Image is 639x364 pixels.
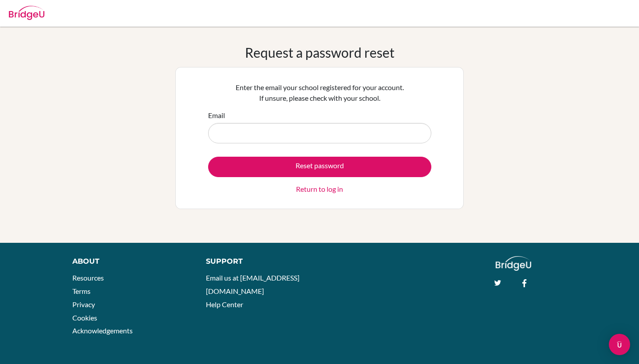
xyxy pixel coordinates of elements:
[9,6,44,20] img: Bridge-U
[72,326,133,335] a: Acknowledgements
[206,300,243,309] a: Help Center
[72,313,97,322] a: Cookies
[296,184,343,194] a: Return to log in
[208,82,431,103] p: Enter the email your school registered for your account. If unsure, please check with your school.
[206,273,300,295] a: Email us at [EMAIL_ADDRESS][DOMAIN_NAME]
[496,256,532,271] img: logo_white@2x-f4f0deed5e89b7ecb1c2cc34c3e3d731f90f0f143d5ea2071677605dd97b5244.png
[72,256,186,267] div: About
[72,300,95,309] a: Privacy
[208,110,225,121] label: Email
[72,273,104,282] a: Resources
[72,287,91,295] a: Terms
[245,44,394,60] h1: Request a password reset
[206,256,311,267] div: Support
[609,334,630,355] div: Open Intercom Messenger
[208,157,431,177] button: Reset password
